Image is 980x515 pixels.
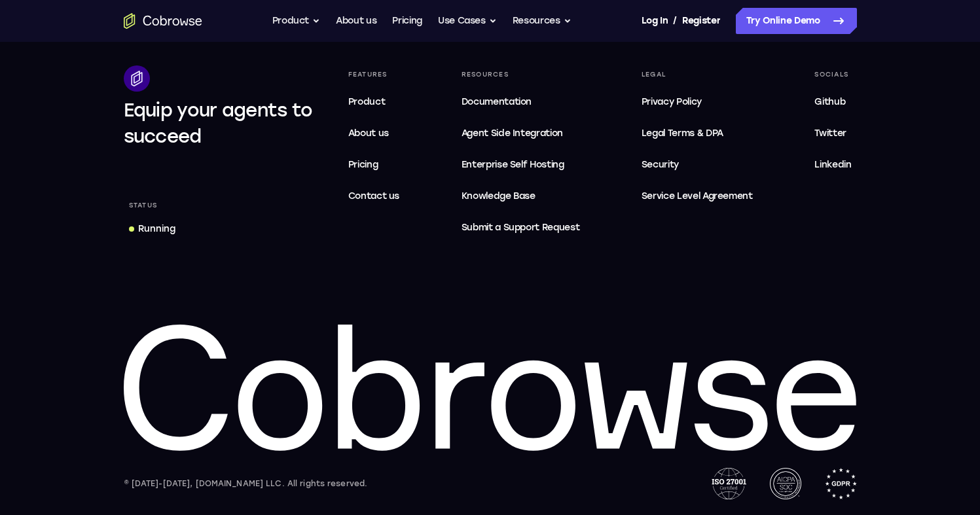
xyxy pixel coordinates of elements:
[438,8,497,34] button: Use Cases
[397,43,421,56] label: Email
[814,159,851,170] span: Linkedin
[636,183,758,209] a: Service Level Agreement
[348,96,386,107] span: Product
[82,79,141,92] div: Trial Website
[642,159,679,170] span: Security
[343,65,405,84] div: Features
[462,96,532,107] span: Documentation
[642,188,753,204] span: Service Level Agreement
[636,65,758,84] div: Legal
[343,183,405,209] a: Contact us
[814,128,846,139] span: Twitter
[636,89,758,115] a: Privacy Policy
[348,190,400,202] span: Contact us
[336,8,376,34] a: About us
[8,38,31,62] a: Sessions
[257,98,324,108] span: Cobrowse demo
[146,80,180,91] div: Online
[147,84,150,87] div: New devices found.
[456,65,585,84] div: Resources
[462,157,580,173] span: Enterprise Self Hosting
[260,43,301,56] label: demo_id
[244,98,324,108] div: App
[809,152,856,178] a: Linkedin
[712,468,746,499] img: ISO
[348,159,378,170] span: Pricing
[392,8,422,34] a: Pricing
[138,222,175,236] div: Running
[456,183,585,209] a: Knowledge Base
[456,120,585,147] a: Agent Side Integration
[809,89,856,115] a: Github
[348,128,389,139] span: About us
[124,99,313,147] span: Equip your agents to succeed
[332,98,366,108] span: +11 more
[814,96,845,107] span: Github
[461,39,482,60] button: Refresh
[462,126,580,141] span: Agent Side Integration
[40,69,492,119] div: Open device details
[124,477,368,490] div: © [DATE]-[DATE], [DOMAIN_NAME] LLC. All rights reserved.
[809,120,856,147] a: Twitter
[636,120,758,147] a: Legal Terms & DPA
[343,120,405,147] a: About us
[642,128,723,139] span: Legal Terms & DPA
[74,43,239,56] input: Filter devices...
[8,68,31,92] a: Settings
[462,220,580,236] span: Submit a Support Request
[513,8,572,34] button: Resources
[636,152,758,178] a: Security
[736,8,857,34] a: Try Online Demo
[770,468,801,499] img: AICPA SOC
[124,13,202,29] a: Go to the home page
[682,8,720,34] a: Register
[414,82,477,105] a: Connect
[642,8,668,34] a: Log In
[124,196,163,215] div: Status
[456,215,585,241] a: Submit a Support Request
[82,98,236,108] div: Email
[825,468,857,499] img: GDPR
[272,8,321,34] button: Product
[343,152,405,178] a: Pricing
[809,65,856,84] div: Socials
[456,89,585,115] a: Documentation
[673,13,677,29] span: /
[456,152,585,178] a: Enterprise Self Hosting
[8,8,31,31] a: Connect
[642,96,702,107] span: Privacy Policy
[50,8,122,29] h1: Connect
[124,217,181,241] a: Running
[95,98,236,108] span: web@example.com
[343,89,405,115] a: Product
[462,190,535,202] span: Knowledge Base
[227,394,306,420] button: 6-digit code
